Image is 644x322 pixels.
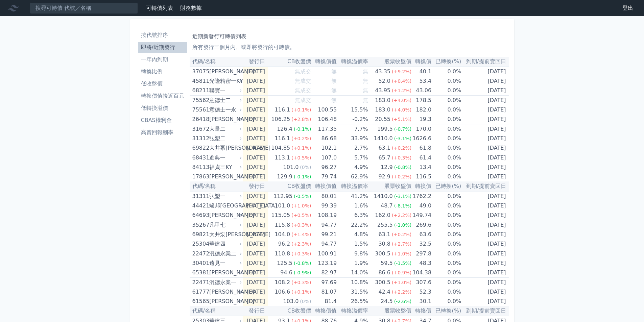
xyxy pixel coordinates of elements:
div: 68211 [192,86,208,95]
div: 106.25 [270,115,291,124]
div: 69821 [192,230,208,239]
div: 1410.0 [373,192,394,201]
td: [DATE] [243,278,268,288]
td: 100.91 [311,249,337,259]
td: 1.9% [337,258,368,268]
li: 低收盤價 [138,80,187,88]
td: 1.5% [337,239,368,249]
span: (+0.9%) [392,270,411,275]
td: 4.9% [337,163,368,172]
div: 17863 [192,172,208,181]
td: [DATE] [243,67,268,76]
td: 97.69 [311,278,337,288]
span: (+0.5%) [291,213,311,218]
td: 1.6% [337,201,368,210]
td: [DATE] [461,220,508,230]
td: 0.0% [431,134,461,143]
div: 199.5 [376,124,394,134]
td: 0.0% [431,96,461,105]
span: (-0.8%) [294,261,311,266]
span: (+0.3%) [392,155,411,160]
div: 68431 [192,153,208,163]
div: 116.1 [273,134,291,143]
td: 49.0 [411,201,431,210]
iframe: Chat Widget [610,290,644,322]
td: [DATE] [461,134,508,143]
div: 30401 [192,258,208,268]
td: 13.4 [411,163,431,172]
td: [DATE] [243,220,268,230]
td: [DATE] [461,239,508,249]
div: 183.0 [374,105,392,115]
span: 無 [331,68,337,75]
span: (+4.0%) [392,107,411,113]
td: [DATE] [243,76,268,86]
div: 84113 [192,163,208,172]
td: [DATE] [243,201,268,210]
div: [PERSON_NAME] [209,268,240,277]
td: -0.2% [337,115,368,124]
td: [DATE] [461,230,508,239]
div: 25304 [192,239,208,249]
th: 到期/提前賣回日 [461,57,508,67]
td: [DATE] [461,191,508,201]
td: [DATE] [243,105,268,115]
td: 86.68 [311,134,337,143]
div: [PERSON_NAME] [209,172,240,181]
a: 即將/近期發行 [138,42,187,53]
span: (+0.2%) [392,174,411,179]
span: (+0.2%) [392,232,411,237]
td: [DATE] [243,96,268,105]
td: 2.7% [337,143,368,153]
td: 33.9% [337,134,368,143]
span: (-0.5%) [294,194,311,199]
span: 無 [331,87,337,94]
div: 52.0 [377,76,392,86]
span: (0%) [300,165,311,170]
div: [PERSON_NAME] [209,115,240,124]
td: 0.0% [431,210,461,220]
td: 182.0 [411,105,431,115]
div: 35267 [192,220,208,230]
td: 80.01 [311,191,337,201]
td: 123.19 [311,258,337,268]
li: 一年內到期 [138,55,187,64]
td: 149.74 [411,210,431,220]
input: 搜尋可轉債 代號／名稱 [30,2,138,14]
th: 代碼/名稱 [190,57,243,67]
span: (+0.2%) [291,136,311,141]
div: 43.95 [374,86,392,95]
td: [DATE] [243,268,268,278]
span: (+2.8%) [291,117,311,122]
div: 大井泵[PERSON_NAME] [209,143,240,153]
td: [DATE] [243,249,268,259]
td: [DATE] [243,230,268,239]
td: [DATE] [243,172,268,181]
div: 44421 [192,201,208,210]
div: 進典一 [209,153,240,163]
div: 63.1 [377,143,392,153]
th: 發行日 [243,181,268,191]
td: 0.0% [431,278,461,288]
span: (-0.1%) [294,126,311,132]
div: 300.5 [374,278,392,287]
td: 99.39 [311,201,337,210]
td: 40.1 [411,67,431,76]
a: 按代號排序 [138,30,187,41]
a: 轉換價值接近百元 [138,91,187,101]
td: 10.8% [337,278,368,288]
div: 108.2 [273,278,291,287]
td: 4.8% [337,230,368,239]
span: (+9.2%) [392,69,411,74]
td: 61.4 [411,153,431,163]
span: 無 [363,97,368,103]
span: (+0.4%) [392,78,411,84]
div: 26418 [192,115,208,124]
div: 20.55 [374,115,392,124]
td: 62.9% [337,172,368,181]
span: 無 [363,87,368,94]
td: 0.0% [431,86,461,96]
td: [DATE] [461,153,508,163]
td: [DATE] [243,239,268,249]
td: [DATE] [461,163,508,172]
